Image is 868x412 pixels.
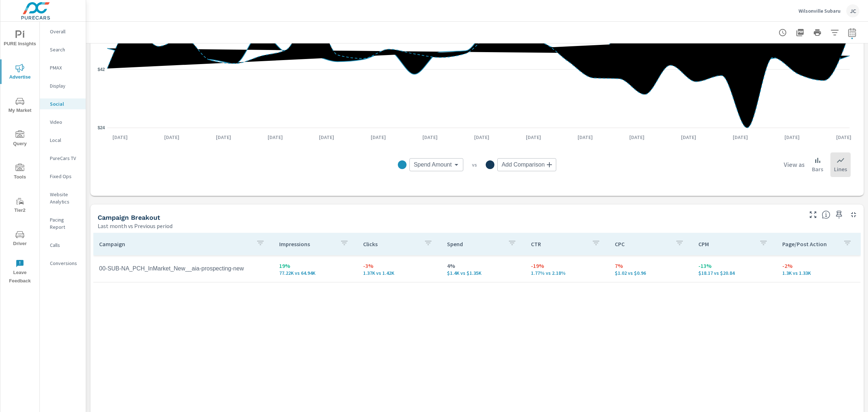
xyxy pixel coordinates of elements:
td: 00-SUB-NA_PCH_InMarket_New__aia-prospecting-new [93,260,273,278]
div: Overall [40,26,86,37]
p: -13% [698,261,771,270]
p: -3% [363,261,435,270]
p: Calls [50,241,80,249]
p: [DATE] [469,134,494,141]
button: Minimize Widget [848,209,859,220]
button: Print Report [810,25,825,40]
p: CTR [531,240,586,248]
p: [DATE] [159,134,184,141]
span: Leave Feedback [3,259,37,285]
span: Spend Amount [414,161,452,168]
h5: Campaign Breakout [98,214,160,221]
button: "Export Report to PDF" [793,25,807,40]
div: Add Comparison [497,158,556,171]
p: $18.17 vs $20.84 [698,270,771,276]
p: Last month vs Previous period [98,222,173,230]
div: Calls [40,240,86,251]
span: Tier2 [3,197,37,215]
p: [DATE] [314,134,339,141]
p: 1,370 vs 1,417 [363,270,435,276]
p: [DATE] [831,134,856,141]
p: [DATE] [676,134,701,141]
p: 1.77% vs 2.18% [531,270,603,276]
p: Impressions [279,240,334,248]
div: nav menu [0,22,39,288]
div: Spend Amount [409,158,463,171]
span: PURE Insights [3,30,37,48]
p: Clicks [363,240,418,248]
p: Lines [834,165,847,173]
p: Local [50,136,80,144]
p: [DATE] [107,134,133,141]
div: PureCars TV [40,153,86,164]
div: Conversions [40,258,86,269]
div: Local [40,135,86,146]
div: Display [40,80,86,91]
p: -19% [531,261,603,270]
p: [DATE] [728,134,753,141]
button: Apply Filters [827,25,842,40]
span: Tools [3,164,37,181]
p: Wilsonville Subaru [799,8,841,14]
div: Video [40,117,86,127]
div: Social [40,98,86,109]
p: Bars [812,165,823,173]
p: [DATE] [211,134,236,141]
p: Overall [50,28,80,35]
p: CPM [698,240,753,248]
p: [DATE] [417,134,443,141]
p: 19% [279,261,352,270]
p: Conversions [50,260,80,267]
p: Search [50,46,80,53]
p: PureCars TV [50,155,80,162]
div: Search [40,44,86,55]
p: Fixed Ops [50,173,80,180]
span: Save this to your personalized report [833,209,845,220]
p: [DATE] [624,134,650,141]
span: Advertise [3,64,37,81]
p: [DATE] [521,134,546,141]
span: Query [3,130,37,148]
p: vs [463,161,486,168]
div: JC [846,4,859,17]
p: Pacing Report [50,216,80,231]
p: [DATE] [573,134,598,141]
div: Website Analytics [40,189,86,207]
p: CPC [615,240,670,248]
div: Fixed Ops [40,171,86,182]
div: PMAX [40,62,86,73]
p: Campaign [99,240,250,248]
span: This is a summary of Social performance results by campaign. Each column can be sorted. [822,210,830,219]
p: Page/Post Action [782,240,837,248]
button: Select Date Range [845,25,859,40]
p: 1,301 vs 1,325 [782,270,855,276]
p: [DATE] [366,134,391,141]
p: Display [50,82,80,89]
text: $24 [98,125,105,130]
h6: View as [784,161,805,168]
p: [DATE] [779,134,805,141]
p: [DATE] [263,134,288,141]
span: My Market [3,97,37,115]
p: Website Analytics [50,191,80,205]
p: 7% [615,261,687,270]
p: 4% [447,261,519,270]
p: Spend [447,240,502,248]
button: Make Fullscreen [807,209,819,220]
p: Video [50,118,80,126]
span: Driver [3,230,37,248]
p: -2% [782,261,855,270]
p: Social [50,100,80,108]
span: Add Comparison [502,161,545,168]
p: $1,403 vs $1,353 [447,270,519,276]
div: Pacing Report [40,214,86,232]
p: $1.02 vs $0.96 [615,270,687,276]
p: PMAX [50,64,80,71]
p: 77,221 vs 64,938 [279,270,352,276]
text: $42 [98,67,105,72]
